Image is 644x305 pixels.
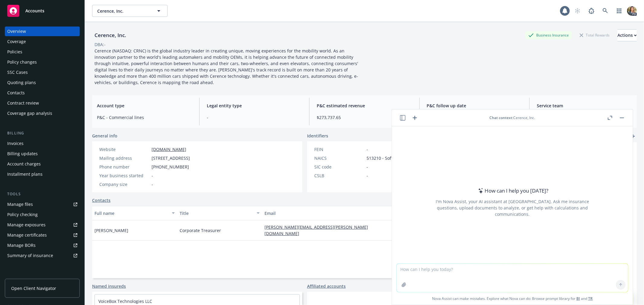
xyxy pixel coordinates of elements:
[5,139,80,148] a: Invoices
[5,230,80,240] a: Manage certificates
[7,230,47,240] div: Manage certificates
[7,88,25,98] div: Contacts
[537,102,632,109] span: Service team
[95,227,128,234] span: [PERSON_NAME]
[525,31,572,39] div: Business Insurance
[585,5,598,17] a: Report a Bug
[180,227,221,234] span: Corporate Treasurer
[314,155,364,161] div: NAICS
[5,159,80,169] a: Account charges
[92,197,111,203] a: Contacts
[367,164,368,170] span: -
[627,6,637,16] img: photo
[367,146,368,152] span: -
[7,251,53,260] div: Summary of insurance
[317,114,412,121] span: $273,737.65
[7,139,24,148] div: Invoices
[5,220,80,230] a: Manage exposures
[95,41,106,48] div: DBA: -
[617,30,637,41] div: Actions
[99,146,149,152] div: Website
[92,206,177,220] button: Full name
[577,31,613,39] div: Total Rewards
[92,133,117,139] span: General info
[7,78,36,87] div: Quoting plans
[5,200,80,209] a: Manage files
[207,102,302,109] span: Legal entity type
[92,5,168,17] button: Cerence, Inc.
[152,155,190,161] span: [STREET_ADDRESS]
[95,210,168,216] div: Full name
[7,27,26,36] div: Overview
[7,210,38,219] div: Policy checking
[572,5,584,17] a: Start snowing
[367,155,425,161] span: 513210 - Software Publishers
[617,29,637,41] button: Actions
[264,224,368,236] a: [PERSON_NAME][EMAIL_ADDRESS][PERSON_NAME][DOMAIN_NAME]
[177,206,262,220] button: Title
[7,108,52,118] div: Coverage gap analysis
[152,164,189,170] span: [PHONE_NUMBER]
[97,102,192,109] span: Account type
[7,200,33,209] div: Manage files
[5,169,80,179] a: Installment plans
[152,146,186,152] a: [DOMAIN_NAME]
[99,172,149,179] div: Year business started
[5,210,80,219] a: Policy checking
[5,241,80,250] a: Manage BORs
[7,169,43,179] div: Installment plans
[476,187,549,195] div: How can I help you [DATE]?
[307,133,328,139] span: Identifiers
[307,283,346,289] a: Affiliated accounts
[11,285,56,291] span: Open Client Navigator
[7,57,37,67] div: Policy changes
[427,102,522,109] span: P&C follow up date
[5,27,80,36] a: Overview
[99,155,149,161] div: Mailing address
[7,98,39,108] div: Contract review
[7,241,36,250] div: Manage BORs
[314,146,364,152] div: FEIN
[25,8,44,13] span: Accounts
[7,37,26,46] div: Coverage
[5,88,80,98] a: Contacts
[207,114,302,121] span: -
[5,130,80,136] div: Billing
[7,149,38,159] div: Billing updates
[92,283,126,289] a: Named insureds
[314,164,364,170] div: SIC code
[98,298,152,304] a: VoiceBox Technologies LLC
[5,251,80,260] a: Summary of insurance
[576,296,580,301] a: BI
[630,133,637,140] a: add
[5,68,80,77] a: SSC Cases
[588,296,593,301] a: TR
[394,292,630,305] span: Nova Assist can make mistakes. Explore what Nova can do: Browse prompt library for and
[5,2,80,19] a: Accounts
[5,47,80,57] a: Policies
[97,114,192,121] span: P&C - Commercial lines
[5,149,80,159] a: Billing updates
[5,37,80,46] a: Coverage
[5,78,80,87] a: Quoting plans
[314,172,364,179] div: CSLB
[428,198,597,217] div: I'm Nova Assist, your AI assistant at [GEOGRAPHIC_DATA]. Ask me insurance questions, upload docum...
[7,159,41,169] div: Account charges
[5,98,80,108] a: Contract review
[7,68,28,77] div: SSC Cases
[262,206,404,220] button: Email
[5,57,80,67] a: Policy changes
[5,272,80,278] div: Analytics hub
[317,102,412,109] span: P&C estimated revenue
[152,172,153,179] span: -
[99,164,149,170] div: Phone number
[490,115,535,120] div: : Cerence, Inc.
[367,172,368,179] span: -
[264,210,395,216] div: Email
[7,47,22,57] div: Policies
[180,210,253,216] div: Title
[99,181,149,187] div: Company size
[5,108,80,118] a: Coverage gap analysis
[5,191,80,197] div: Tools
